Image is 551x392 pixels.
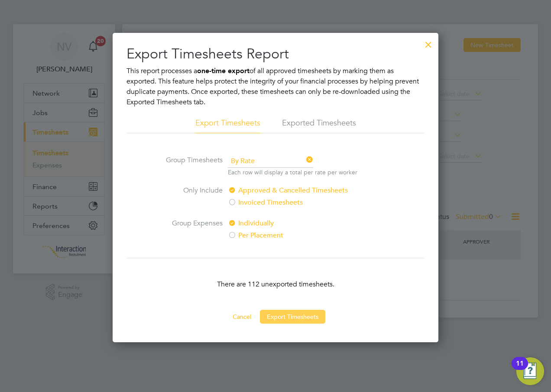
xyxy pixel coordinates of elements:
[195,118,260,133] li: Export Timesheets
[282,118,356,133] li: Exported Timesheets
[260,310,325,324] button: Export Timesheets
[197,67,250,75] b: one-time export
[158,185,223,208] label: Only Include
[228,218,373,228] label: Individually
[228,155,313,168] span: By Rate
[226,310,258,324] button: Cancel
[126,45,425,63] h2: Export Timesheets Report
[158,155,223,175] label: Group Timesheets
[126,66,425,107] p: This report processes a of all approved timesheets by marking them as exported. This feature help...
[126,279,425,289] p: There are 112 unexported timesheets.
[228,168,357,177] p: Each row will display a total per rate per worker
[516,363,524,375] div: 11
[228,197,373,208] label: Invoiced Timesheets
[228,230,373,241] label: Per Placement
[158,218,223,241] label: Group Expenses
[228,185,373,196] label: Approved & Cancelled Timesheets
[516,357,544,385] button: Open Resource Center, 11 new notifications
